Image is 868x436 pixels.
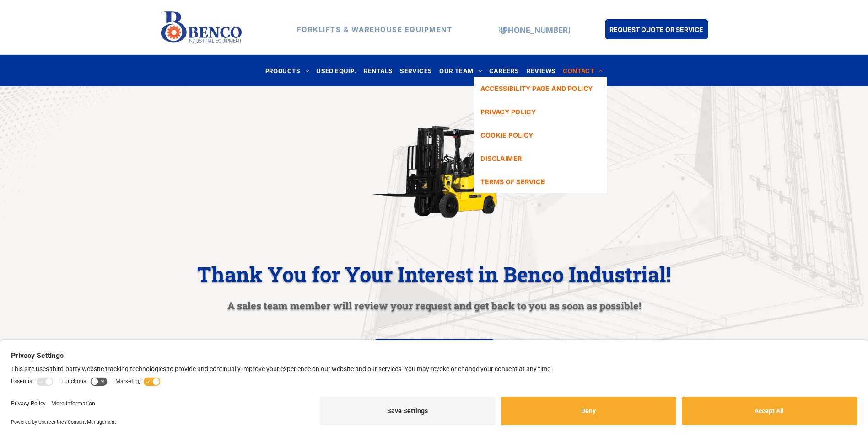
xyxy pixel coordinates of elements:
span: DISCLAIMER [480,154,522,163]
a: SERVICES [396,64,436,77]
a: OUR TEAM [436,64,485,77]
a: PRODUCTS [262,64,313,77]
span: PRIVACY POLICY [480,107,536,117]
a: REVIEWS [523,64,560,77]
a: Return to Homepage [374,339,494,360]
span: TERMS OF SERVICE [480,177,545,186]
span: Thank You for Your Interest in Benco Industrial! [197,261,671,287]
a: REQUEST QUOTE OR SERVICE [605,19,708,39]
span: ACCESSIBILITY PAGE AND POLICY [480,84,593,93]
span: COOKIE POLICY [480,130,533,140]
a: COOKIE POLICY [474,123,606,147]
a: TERMS OF SERVICE [474,170,606,193]
span: CONTACT [563,64,603,77]
a: USED EQUIP. [313,64,360,77]
a: RENTALS [360,64,397,77]
a: PRIVACY POLICY [474,100,606,123]
strong: FORKLIFTS & WAREHOUSE EQUIPMENT [297,25,453,34]
a: CAREERS [485,64,523,77]
a: CONTACT [559,64,606,77]
span: A sales team member will review your request and get back to you as soon as possible! [227,299,641,312]
span: REQUEST QUOTE OR SERVICE [609,21,703,38]
a: ACCESSIBILITY PAGE AND POLICY [474,77,606,100]
a: [PHONE_NUMBER] [500,26,571,35]
a: DISCLAIMER [474,147,606,170]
